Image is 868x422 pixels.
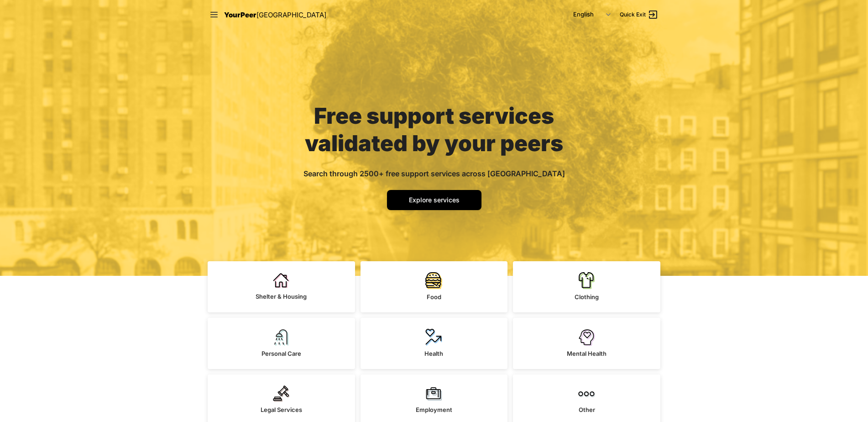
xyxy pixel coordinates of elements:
[620,11,646,18] span: Quick Exit
[567,350,607,357] span: Mental Health
[361,261,508,312] a: Food
[303,169,565,178] span: Search through 2500+ free support services across [GEOGRAPHIC_DATA]
[256,293,307,300] span: Shelter & Housing
[361,318,508,369] a: Health
[261,350,301,357] span: Personal Care
[579,406,595,413] span: Other
[427,293,441,301] span: Food
[575,293,599,301] span: Clothing
[409,196,460,204] span: Explore services
[513,261,660,312] a: Clothing
[261,406,302,413] span: Legal Services
[620,9,659,20] a: Quick Exit
[224,9,326,21] a: YourPeer[GEOGRAPHIC_DATA]
[208,261,355,312] a: Shelter & Housing
[224,11,256,19] span: YourPeer
[208,318,355,369] a: Personal Care
[513,318,660,369] a: Mental Health
[416,406,452,413] span: Employment
[387,190,481,210] a: Explore services
[305,102,563,157] span: Free support services validated by your peers
[256,11,326,19] span: [GEOGRAPHIC_DATA]
[424,350,443,357] span: Health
